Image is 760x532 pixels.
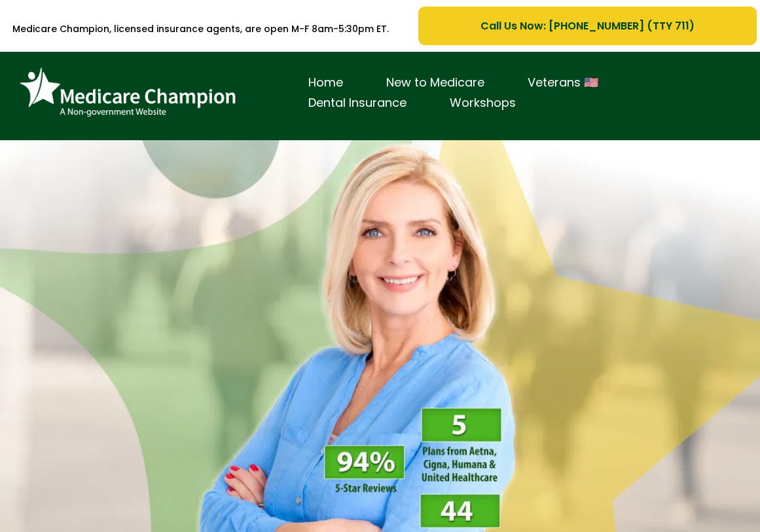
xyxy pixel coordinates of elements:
[480,18,695,34] span: Call Us Now: [PHONE_NUMBER] (TTY 711)
[287,93,428,113] a: Dental Insurance
[365,73,506,93] a: New to Medicare
[287,73,365,93] a: Home
[506,73,620,93] a: Veterans 🇺🇸
[3,15,399,43] p: Medicare Champion, licensed insurance agents, are open M-F 8am-5:30pm ET.
[13,62,242,124] img: Brand Logo
[428,93,537,113] a: Workshops
[418,7,757,45] a: Call Us Now: 1-833-823-1990 (TTY 711)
